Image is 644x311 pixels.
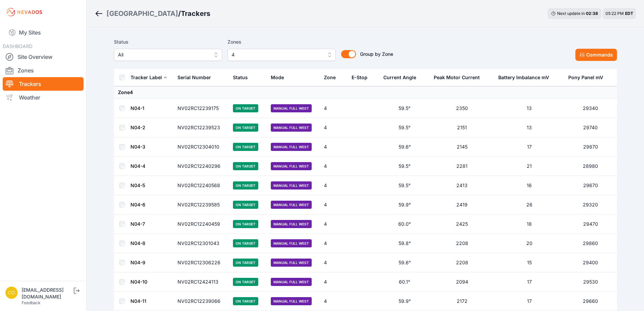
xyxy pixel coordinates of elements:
[564,99,617,118] td: 29340
[494,99,564,118] td: 13
[324,69,341,86] button: Zone
[173,176,229,195] td: NV02RC12240568
[434,74,480,81] div: Peak Motor Current
[130,74,162,81] div: Tracker Label
[271,104,312,112] span: Manual Full West
[498,69,554,86] button: Battery Imbalance mV
[271,239,312,247] span: Manual Full West
[233,239,258,247] span: On Target
[130,202,145,207] a: N04-6
[173,234,229,253] td: NV02RC12301043
[271,143,312,151] span: Manual Full West
[177,69,216,86] button: Serial Number
[130,240,145,246] a: N04-8
[181,9,210,18] h3: Trackers
[173,195,229,215] td: NV02RC12239585
[233,201,258,209] span: On Target
[494,195,564,215] td: 26
[324,74,336,81] div: Zone
[352,69,373,86] button: E-Stop
[271,297,312,305] span: Manual Full West
[320,215,348,234] td: 4
[271,278,312,286] span: Manual Full West
[233,259,258,267] span: On Target
[233,181,258,190] span: On Target
[130,125,145,130] a: N04-2
[320,195,348,215] td: 4
[379,215,430,234] td: 60.0°
[177,74,211,81] div: Serial Number
[233,74,248,81] div: Status
[95,5,210,22] nav: Breadcrumb
[271,162,312,170] span: Manual Full West
[233,104,258,112] span: On Target
[379,234,430,253] td: 59.8°
[360,51,393,57] span: Group by Zone
[379,195,430,215] td: 59.9°
[379,292,430,311] td: 59.9°
[130,144,145,150] a: N04-3
[22,300,41,305] a: Feedback
[430,253,494,272] td: 2208
[352,74,367,81] div: E-Stop
[233,143,258,151] span: On Target
[114,49,222,61] button: All
[3,24,84,41] a: My Sites
[130,260,145,265] a: N04-9
[379,253,430,272] td: 59.6°
[430,176,494,195] td: 2413
[434,69,485,86] button: Peak Motor Current
[430,195,494,215] td: 2419
[173,215,229,234] td: NV02RC12240459
[130,279,147,285] a: N04-10
[271,201,312,209] span: Manual Full West
[173,292,229,311] td: NV02RC12239066
[564,176,617,195] td: 29670
[494,234,564,253] td: 20
[320,292,348,311] td: 4
[173,253,229,272] td: NV02RC12306226
[379,272,430,292] td: 60.1°
[228,49,336,61] button: 4
[430,215,494,234] td: 2425
[130,221,145,227] a: N04-7
[564,253,617,272] td: 29400
[430,272,494,292] td: 2094
[173,157,229,176] td: NV02RC12240296
[494,176,564,195] td: 16
[271,74,284,81] div: Mode
[320,118,348,137] td: 4
[3,43,32,49] span: DASHBOARD
[173,99,229,118] td: NV02RC12239175
[130,69,167,86] button: Tracker Label
[130,105,144,111] a: N04-1
[494,292,564,311] td: 17
[178,9,181,18] span: /
[233,124,258,132] span: On Target
[271,124,312,132] span: Manual Full West
[22,287,72,300] div: [EMAIL_ADDRESS][DOMAIN_NAME]
[430,99,494,118] td: 2350
[233,220,258,228] span: On Target
[494,118,564,137] td: 13
[379,118,430,137] td: 59.5°
[232,51,322,59] span: 4
[383,69,422,86] button: Current Angle
[3,77,84,91] a: Trackers
[233,297,258,305] span: On Target
[494,215,564,234] td: 18
[586,11,598,16] div: 02 : 38
[564,215,617,234] td: 29470
[5,287,18,299] img: controlroomoperator@invenergy.com
[430,118,494,137] td: 2151
[320,157,348,176] td: 4
[106,9,178,18] a: [GEOGRAPHIC_DATA]
[564,292,617,311] td: 29660
[568,69,609,86] button: Pony Panel mV
[498,74,549,81] div: Battery Imbalance mV
[271,220,312,228] span: Manual Full West
[118,51,209,59] span: All
[605,11,624,16] span: 05:22 PM
[430,234,494,253] td: 2208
